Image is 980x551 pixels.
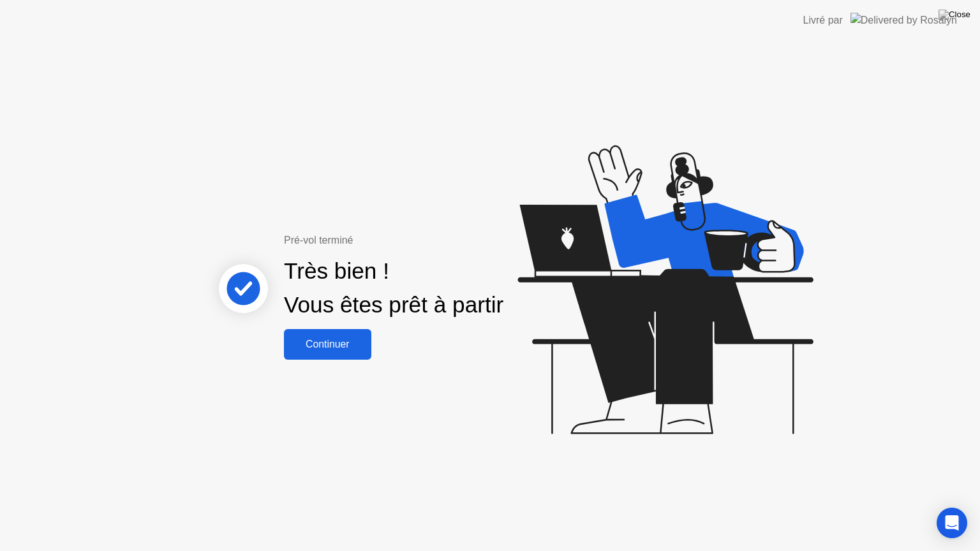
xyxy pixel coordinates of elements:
[284,254,503,322] div: Très bien ! Vous êtes prêt à partir
[284,233,547,248] div: Pré-vol terminé
[850,13,957,27] img: Delivered by Rosalyn
[288,339,367,350] div: Continuer
[284,329,371,360] button: Continuer
[937,508,967,538] div: Open Intercom Messenger
[939,10,970,20] img: Close
[803,13,843,28] div: Livré par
